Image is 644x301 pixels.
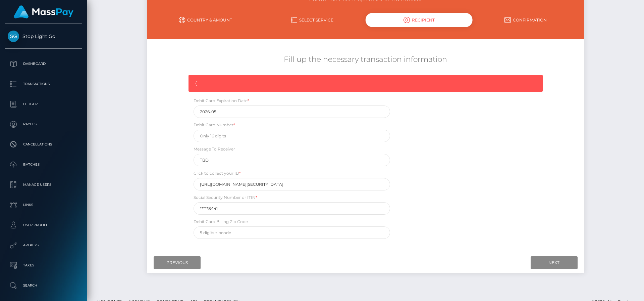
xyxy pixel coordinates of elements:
[152,14,259,26] a: Country & Amount
[472,14,579,26] a: Confirmation
[194,98,249,104] label: Debit Card Expiration Date
[5,76,82,92] a: Transactions
[195,80,197,86] span: {
[5,96,82,113] a: Ledger
[8,200,79,210] p: Links
[5,237,82,254] a: API Keys
[5,197,82,213] a: Links
[194,122,235,128] label: Debit Card Number
[5,136,82,153] a: Cancellations
[8,99,79,109] p: Ledger
[14,5,73,18] img: MassPay Logo
[154,256,201,269] input: Previous
[8,240,79,250] p: API Keys
[5,257,82,274] a: Taxes
[194,195,257,201] label: Social Security Number or ITIN
[366,13,472,27] div: Recipient
[194,219,248,225] label: Debit Card Billing Zip Code
[8,180,79,190] p: Manage Users
[8,79,79,89] p: Transactions
[8,260,79,270] p: Taxes
[8,220,79,230] p: User Profile
[194,226,390,239] input: 5 digits zipcode
[5,33,82,39] span: Stop Light Go
[194,146,235,152] label: Message To Receiver
[5,55,82,72] a: Dashboard
[259,14,366,26] a: Select Service
[5,116,82,133] a: Payees
[194,130,390,142] input: Only 16 digits
[8,281,79,291] p: Search
[194,170,241,176] label: Click to collect your ID
[5,176,82,193] a: Manage Users
[194,202,390,215] input: 9 digits
[194,154,390,166] input: Optional message to receiving bank. Maximum 35 characters
[152,54,579,65] h5: Fill up the necessary transaction information
[5,217,82,233] a: User Profile
[531,256,578,269] input: Next
[194,105,390,118] input: YYYY-MM i.e. 2030-07
[5,277,82,294] a: Search
[8,31,19,42] img: Stop Light Go
[8,59,79,69] p: Dashboard
[8,139,79,149] p: Cancellations
[5,156,82,173] a: Batches
[8,160,79,170] p: Batches
[8,119,79,129] p: Payees
[194,178,390,190] input: Please follow the provided link to provide your ID and selfie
